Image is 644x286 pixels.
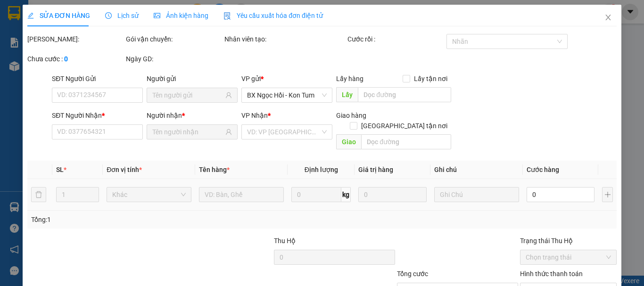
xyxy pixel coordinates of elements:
[410,74,451,84] span: Lấy tận nơi
[336,75,363,82] span: Lấy hàng
[107,166,142,173] span: Đơn vị tính
[152,90,223,100] input: Tên người gửi
[199,166,230,173] span: Tên hàng
[595,5,621,31] button: Close
[52,74,143,84] div: SĐT Người Gửi
[336,112,366,119] span: Giao hàng
[27,12,34,19] span: edit
[434,187,519,202] input: Ghi Chú
[31,214,249,225] div: Tổng: 1
[154,12,160,19] span: picture
[223,12,231,20] img: icon
[527,166,559,173] span: Cước hàng
[199,187,284,202] input: VD: Bàn, Ghế
[358,87,451,102] input: Dọc đường
[56,166,64,173] span: SL
[224,34,346,44] div: Nhân viên tạo:
[602,187,613,202] button: plus
[126,54,223,64] div: Ngày GD:
[152,127,223,137] input: Tên người nhận
[105,12,139,19] span: Lịch sử
[52,110,143,121] div: SĐT Người Nhận
[225,129,232,135] span: user
[64,55,68,63] b: 0
[225,92,232,98] span: user
[336,87,358,102] span: Lấy
[247,88,327,102] span: BX Ngọc Hồi - Kon Tum
[304,166,338,173] span: Định lượng
[358,187,426,202] input: 0
[241,74,332,84] div: VP gửi
[347,34,444,44] div: Cước rồi :
[112,188,186,202] span: Khác
[336,134,361,149] span: Giao
[430,161,523,179] th: Ghi chú
[604,14,612,21] span: close
[27,12,90,19] span: SỬA ĐƠN HÀNG
[27,54,124,64] div: Chưa cước :
[154,12,208,19] span: Ảnh kiện hàng
[361,134,451,149] input: Dọc đường
[223,12,323,19] span: Yêu cầu xuất hóa đơn điện tử
[126,34,223,44] div: Gói vận chuyển:
[147,110,238,121] div: Người nhận
[147,74,238,84] div: Người gửi
[105,12,112,19] span: clock-circle
[357,121,451,131] span: [GEOGRAPHIC_DATA] tận nơi
[358,166,393,173] span: Giá trị hàng
[241,112,268,119] span: VP Nhận
[520,270,583,278] label: Hình thức thanh toán
[27,34,124,44] div: [PERSON_NAME]:
[31,187,46,202] button: delete
[341,187,351,202] span: kg
[520,236,617,246] div: Trạng thái Thu Hộ
[273,237,295,245] span: Thu Hộ
[526,250,611,264] span: Chọn trạng thái
[397,270,428,278] span: Tổng cước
